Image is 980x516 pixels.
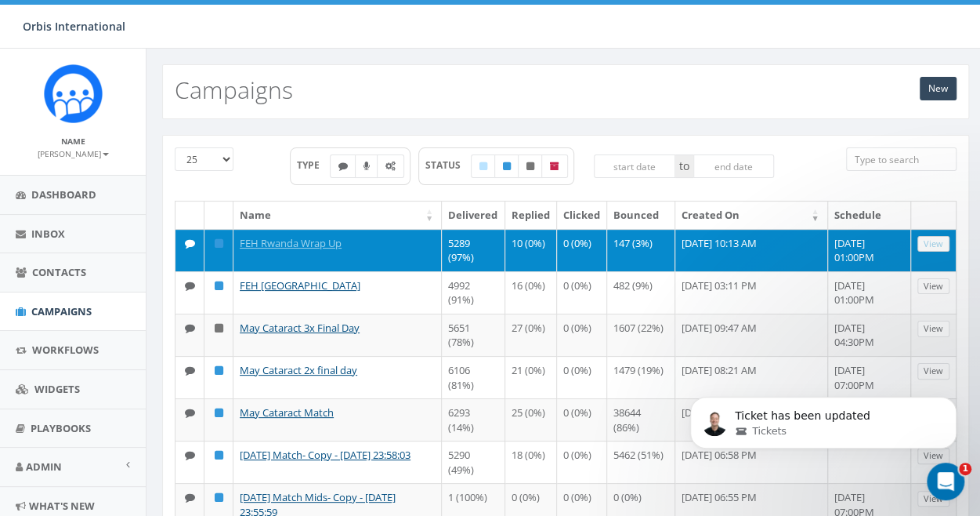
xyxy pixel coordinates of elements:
[215,492,223,503] i: Published
[917,491,949,507] a: View
[185,323,195,333] i: Text SMS
[233,202,442,229] th: Name: activate to sort column ascending
[494,154,519,178] label: Published
[425,158,472,172] span: STATUS
[518,154,543,178] label: Unpublished
[541,154,568,178] label: Archived
[667,364,980,474] iframe: Intercom notifications message
[185,408,195,418] i: Text SMS
[26,460,62,474] span: Admin
[442,229,505,271] td: 5289 (97%)
[594,154,675,178] input: start date
[32,343,99,357] span: Workflows
[675,271,828,314] td: [DATE] 03:11 PM
[505,229,557,271] td: 10 (0%)
[927,463,964,500] iframe: Intercom live chat
[31,421,91,435] span: Playbooks
[31,187,96,202] span: Dashboard
[175,77,293,103] h2: Campaigns
[185,450,195,460] i: Text SMS
[363,162,370,171] i: Ringless Voice Mail
[31,227,65,241] span: Inbox
[34,382,80,396] span: Widgets
[61,136,85,147] small: Name
[959,463,971,475] span: 1
[607,314,675,356] td: 1607 (22%)
[215,281,223,291] i: Published
[607,229,675,271] td: 147 (3%)
[338,162,348,171] i: Text SMS
[38,148,109,159] small: [PERSON_NAME]
[240,448,410,462] a: [DATE] Match- Copy - [DATE] 23:58:03
[442,314,505,356] td: 5651 (78%)
[185,238,195,249] i: Text SMS
[828,202,911,229] th: Schedule
[557,271,607,314] td: 0 (0%)
[215,408,223,418] i: Published
[29,499,95,513] span: What's New
[526,162,534,171] i: Unpublished
[828,229,911,271] td: [DATE] 01:00PM
[557,356,607,398] td: 0 (0%)
[505,441,557,483] td: 18 (0%)
[355,154,378,178] label: Ringless Voice Mail
[442,398,505,441] td: 6293 (14%)
[385,162,396,171] i: Automated Message
[240,321,360,335] a: May Cataract 3x Final Day
[920,77,956,100] a: New
[693,154,775,178] input: end date
[297,158,331,172] span: TYPE
[185,492,195,503] i: Text SMS
[917,321,949,337] a: View
[607,271,675,314] td: 482 (9%)
[675,314,828,356] td: [DATE] 09:47 AM
[557,229,607,271] td: 0 (0%)
[557,202,607,229] th: Clicked
[31,304,92,318] span: Campaigns
[215,365,223,376] i: Published
[828,314,911,356] td: [DATE] 04:30PM
[557,441,607,483] td: 0 (0%)
[32,265,86,279] span: Contacts
[240,363,357,377] a: May Cataract 2x final day
[917,278,949,295] a: View
[675,356,828,398] td: [DATE] 08:21 AM
[607,398,675,441] td: 38644 (86%)
[828,356,911,398] td: [DATE] 07:00PM
[505,314,557,356] td: 27 (0%)
[505,202,557,229] th: Replied
[44,64,103,123] img: Rally_Corp_Icon.png
[607,356,675,398] td: 1479 (19%)
[377,154,404,178] label: Automated Message
[240,236,342,250] a: FEH Rwanda Wrap Up
[38,146,109,160] a: [PERSON_NAME]
[240,405,334,420] a: May Cataract Match
[215,323,223,333] i: Unpublished
[185,365,195,376] i: Text SMS
[185,281,195,291] i: Text SMS
[607,441,675,483] td: 5462 (51%)
[505,356,557,398] td: 21 (0%)
[471,154,496,178] label: Draft
[240,278,360,293] a: FEH [GEOGRAPHIC_DATA]
[846,147,956,171] input: Type to search
[917,236,949,253] a: View
[479,162,487,171] i: Draft
[675,154,693,178] span: to
[442,202,505,229] th: Delivered
[557,314,607,356] td: 0 (0%)
[215,238,223,249] i: Published
[442,441,505,483] td: 5290 (49%)
[442,271,505,314] td: 4992 (91%)
[828,271,911,314] td: [DATE] 01:00PM
[330,154,356,178] label: Text SMS
[503,162,511,171] i: Published
[23,19,125,34] span: Orbis International
[505,271,557,314] td: 16 (0%)
[675,229,828,271] td: [DATE] 10:13 AM
[607,202,675,229] th: Bounced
